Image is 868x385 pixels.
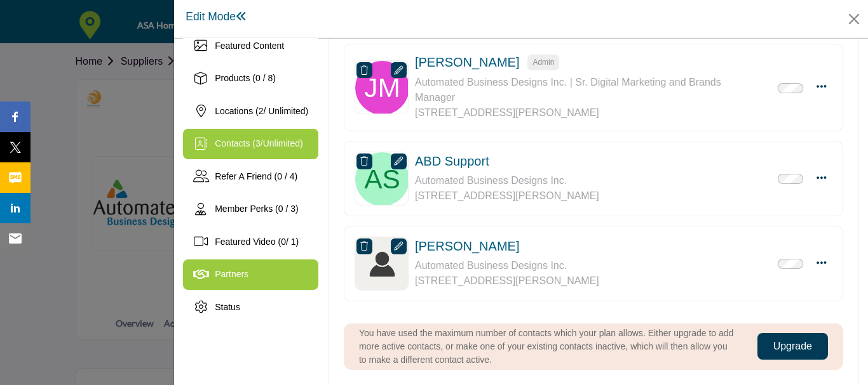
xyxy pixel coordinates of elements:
img: Contact Profile [355,237,409,291]
span: Contacts ( / ) [215,138,303,148]
span: Partners [215,269,248,279]
img: Contact Profile [355,61,409,115]
p: Automated Business Designs Inc. [415,173,599,188]
span: 2 [259,106,264,116]
h3: ABD Support [415,153,599,169]
span: Status [215,302,240,312]
span: Products (0 / 8) [215,73,276,83]
span: Admin [527,55,559,70]
span: Featured Content [215,41,284,51]
h3: [PERSON_NAME] [415,238,599,254]
div: Aspect Ratio:1:1,Size:400x400px [391,238,407,254]
span: Locations ( / Unlimited) [215,106,308,116]
p: [STREET_ADDRESS][PERSON_NAME] [415,105,749,121]
button: Select Droddown options [810,166,828,191]
span: Featured Video ( / 1) [215,237,299,247]
p: [STREET_ADDRESS][PERSON_NAME] [415,273,599,289]
div: Aspect Ratio:1:1,Size:400x400px [391,62,407,78]
button: Close [844,10,864,29]
button: Upgrade [757,333,828,360]
span: Unlimited [263,138,300,148]
h3: [PERSON_NAME] [415,55,749,70]
span: Refer A Friend (0 / 4) [215,171,297,181]
img: Contact Profile [355,152,409,206]
p: You have used the maximum number of contacts which your plan allows. Either upgrade to add more a... [359,327,734,367]
button: Select Droddown options [810,251,828,276]
div: Aspect Ratio:1:1,Size:400x400px [391,153,407,169]
p: Automated Business Designs Inc. | Sr. Digital Marketing and Brands Manager [415,75,749,105]
button: Select Droddown options [810,75,828,100]
p: [STREET_ADDRESS][PERSON_NAME] [415,188,599,204]
span: Member Perks (0 / 3) [215,204,298,214]
p: Automated Business Designs Inc. [415,258,599,273]
span: 3 [255,138,261,148]
h1: Edit Mode [186,10,247,23]
span: 0 [281,237,286,247]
